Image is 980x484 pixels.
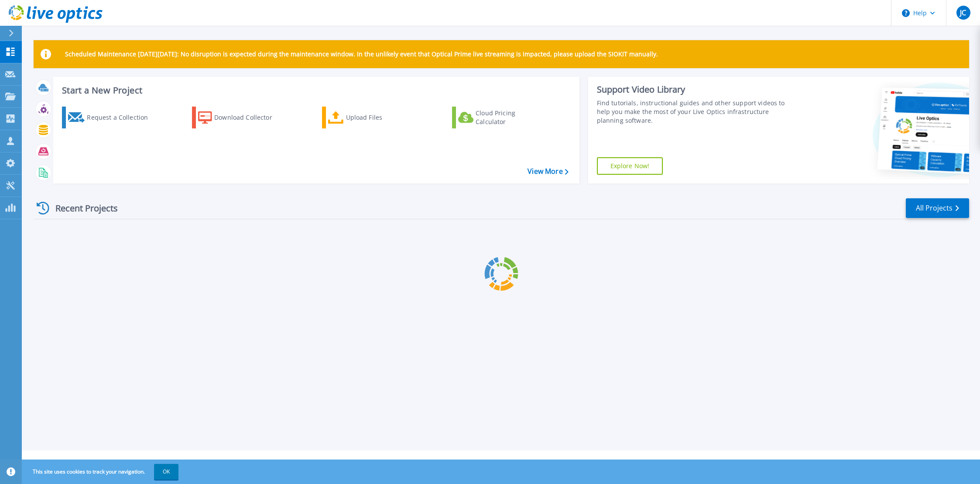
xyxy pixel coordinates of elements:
[154,464,178,480] button: OK
[87,109,157,126] div: Request a Collection
[906,198,969,218] a: All Projects
[322,107,419,128] a: Upload Files
[476,109,545,126] div: Cloud Pricing Calculator
[62,107,159,128] a: Request a Collection
[192,107,289,128] a: Download Collector
[597,157,663,175] a: Explore Now!
[65,51,658,58] p: Scheduled Maintenance [DATE][DATE]: No disruption is expected during the maintenance window. In t...
[34,197,130,219] div: Recent Projects
[597,99,793,125] div: Find tutorials, instructional guides and other support videos to help you make the most of your L...
[452,107,549,128] a: Cloud Pricing Calculator
[24,464,178,480] span: This site uses cookies to track your navigation.
[960,9,966,16] span: JC
[214,109,284,126] div: Download Collector
[528,167,568,176] a: View More
[597,84,793,95] div: Support Video Library
[346,109,416,126] div: Upload Files
[62,86,568,95] h3: Start a New Project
